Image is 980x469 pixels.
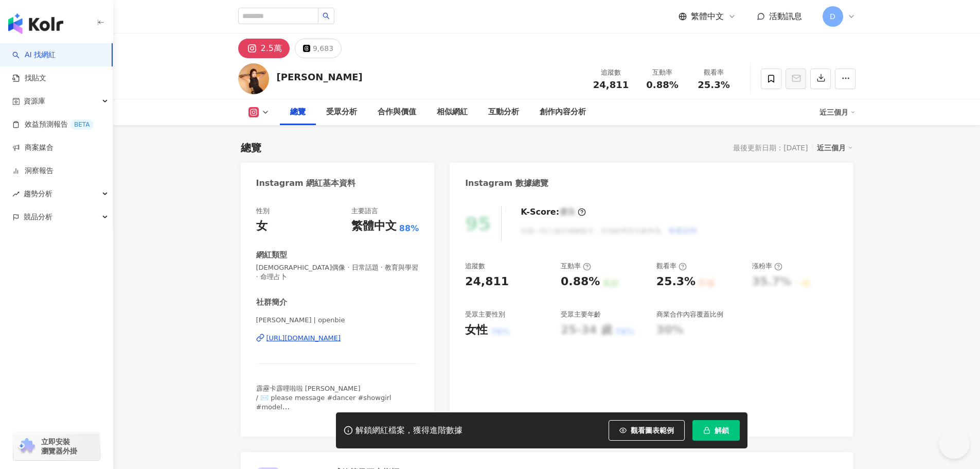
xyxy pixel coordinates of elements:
button: 觀看圖表範例 [609,420,685,441]
span: 解鎖 [715,426,729,435]
span: 競品分析 [24,205,52,229]
div: 互動分析 [488,106,519,118]
button: 解鎖 [692,420,740,441]
div: 網紅類型 [256,250,287,260]
span: 24,811 [593,79,629,90]
div: 追蹤數 [592,67,631,78]
div: 近三個月 [817,141,853,154]
a: searchAI 找網紅 [12,50,56,60]
div: 受眾主要年齡 [561,310,601,319]
div: 觀看率 [656,262,687,271]
div: 主要語言 [351,206,378,216]
span: 趨勢分析 [24,182,52,205]
div: 女性 [465,322,488,338]
span: 0.88% [646,80,678,90]
div: 解鎖網紅檔案，獲得進階數據 [355,425,462,436]
span: 觀看圖表範例 [631,426,674,435]
div: 繁體中文 [351,218,397,234]
div: 創作內容分析 [540,106,586,118]
div: 合作與價值 [378,106,416,118]
div: K-Score : [521,206,586,218]
div: Instagram 網紅基本資料 [256,178,356,189]
div: 相似網紅 [437,106,468,118]
div: 2.5萬 [261,41,282,56]
div: 追蹤數 [465,262,485,271]
div: [URL][DOMAIN_NAME] [266,334,341,343]
a: 找貼文 [12,73,46,83]
a: 洞察報告 [12,166,54,176]
div: 0.88% [561,274,600,290]
span: search [323,12,330,20]
div: 互動率 [643,67,682,78]
div: 25.3% [656,274,696,290]
button: 2.5萬 [238,39,290,58]
a: 商案媒合 [12,143,54,153]
img: logo [8,13,63,34]
div: 受眾分析 [326,106,357,118]
span: 88% [399,223,419,234]
span: D [830,11,835,22]
span: 活動訊息 [769,11,802,21]
div: 商業合作內容覆蓋比例 [656,310,723,319]
div: 漲粉率 [752,262,782,271]
div: 社群簡介 [256,297,287,308]
span: 霹靂卡霹哩啦啦 [PERSON_NAME] / ✉️ please message #dancer #showgirl #model 商業演出｜車展活動｜代言邀約｜平面模特｜ . /✉️ 全款式... [256,385,391,448]
span: 繁體中文 [691,11,724,22]
div: Instagram 數據總覽 [465,178,548,189]
div: 觀看率 [694,67,734,78]
span: [PERSON_NAME] | openbie [256,316,419,325]
div: [PERSON_NAME] [277,71,363,83]
div: 性別 [256,206,270,216]
div: 最後更新日期：[DATE] [733,144,808,152]
span: 立即安裝 瀏覽器外掛 [41,437,77,456]
span: 25.3% [698,80,729,90]
div: 近三個月 [819,104,856,120]
img: chrome extension [16,438,37,455]
div: 總覽 [290,106,306,118]
a: chrome extension立即安裝 瀏覽器外掛 [13,432,100,460]
div: 總覽 [241,141,261,155]
div: 互動率 [561,262,591,271]
div: 女 [256,218,268,234]
a: [URL][DOMAIN_NAME] [256,334,419,343]
a: 效益預測報告BETA [12,119,94,130]
div: 9,683 [313,41,333,56]
div: 受眾主要性別 [465,310,505,319]
span: [DEMOGRAPHIC_DATA]偶像 · 日常話題 · 教育與學習 · 命理占卜 [256,263,419,282]
span: rise [12,190,20,198]
img: KOL Avatar [238,63,269,94]
button: 9,683 [295,39,342,58]
span: 資源庫 [24,90,45,113]
div: 24,811 [465,274,509,290]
